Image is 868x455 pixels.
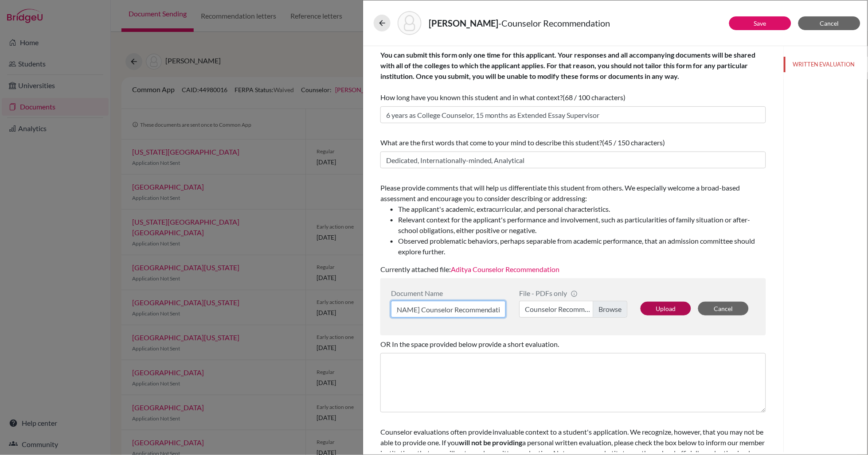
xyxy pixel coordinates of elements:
li: Observed problematic behaviors, perhaps separable from academic performance, that an admission co... [398,236,766,257]
li: The applicant's academic, extracurricular, and personal characteristics. [398,204,766,214]
span: What are the first words that come to your mind to describe this student? [380,138,602,147]
span: OR In the space provided below provide a short evaluation. [380,340,559,348]
span: (68 / 100 characters) [563,93,626,101]
div: File - PDFs only [519,289,627,297]
span: (45 / 150 characters) [602,138,665,147]
div: Currently attached file: [380,179,766,278]
strong: [PERSON_NAME] [429,18,499,28]
button: Upload [641,302,691,315]
button: Cancel [698,302,749,315]
label: Counselor Recommendation [PERSON_NAME] (1).pdf [519,301,627,318]
b: You can submit this form only one time for this applicant. Your responses and all accompanying do... [380,51,756,80]
span: How long have you known this student and in what context? [380,51,756,101]
li: Relevant context for the applicant's performance and involvement, such as particularities of fami... [398,214,766,236]
span: - Counselor Recommendation [499,18,610,28]
span: Please provide comments that will help us differentiate this student from others. We especially w... [380,183,766,257]
a: Aditya Counselor Recommendation [451,265,560,273]
button: WRITTEN EVALUATION [784,57,868,72]
b: will not be providing [459,438,523,447]
span: info [571,290,578,297]
div: Document Name [391,289,506,297]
